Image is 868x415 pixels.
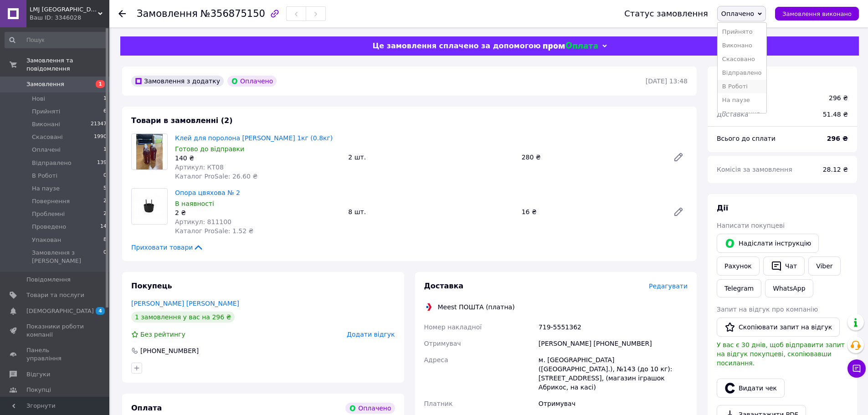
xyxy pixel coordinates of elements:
span: Панель управління [26,346,84,363]
span: Артикул: 811100 [175,218,231,225]
span: Відправлено [32,159,72,167]
span: Це замовлення сплачено за допомогою [372,41,540,50]
span: Комісія за замовлення [717,166,792,173]
span: 0 [103,249,107,265]
li: Виконано [718,39,766,52]
img: Опора цвяхова № 2 [132,194,167,219]
div: [PERSON_NAME] [PHONE_NUMBER] [537,335,689,352]
li: На паузе [718,93,766,107]
li: Повернення [718,107,766,121]
button: Чат [763,256,805,276]
span: Адреса [424,356,448,364]
span: Замовлення [137,8,198,19]
span: На паузе [32,184,60,193]
li: В Роботі [718,80,766,93]
span: Замовлення виконано [782,10,852,17]
div: 296 ₴ [829,93,848,102]
span: Отримувач [424,340,461,347]
span: Приховати товари [131,243,204,252]
button: Видати чек [717,379,785,398]
div: Повернутися назад [118,9,126,18]
div: Оплачено [227,76,277,87]
div: Ваш ID: 3346028 [30,14,109,22]
span: Редагувати [649,282,688,290]
span: Прийняті [32,108,60,116]
a: [PERSON_NAME] [PERSON_NAME] [131,300,239,307]
span: Всього до сплати [717,135,776,142]
span: №356875150 [200,8,265,19]
input: Пошук [5,32,108,48]
span: У вас є 30 днів, щоб відправити запит на відгук покупцеві, скопіювавши посилання. [717,341,845,367]
a: Редагувати [669,148,688,166]
img: Клей для поролона АНЕД СІН 1кг (0.8кг) [136,134,163,169]
span: Виконані [32,120,60,128]
span: Доставка [424,282,464,290]
span: Проведено [32,223,66,231]
button: Надіслати інструкцію [717,234,819,253]
span: Товари та послуги [26,291,84,299]
a: Редагувати [669,203,688,221]
span: 2 [103,210,107,218]
time: [DATE] 13:48 [646,77,688,85]
div: 2 ₴ [175,208,341,217]
div: 51.48 ₴ [817,104,853,124]
div: 2 шт. [344,151,518,164]
span: Доставка [717,111,748,118]
span: Скасовані [32,133,63,141]
span: Замовлення та повідомлення [26,56,109,73]
div: 1 замовлення у вас на 296 ₴ [131,312,235,323]
span: Покупець [131,282,172,290]
span: 28.12 ₴ [823,166,848,173]
span: Оплата [131,404,162,412]
span: Показники роботи компанії [26,323,84,339]
span: 8 [103,236,107,244]
span: LMJ Україна [30,5,98,14]
button: Чат з покупцем [847,359,866,378]
a: Telegram [717,279,761,297]
span: 5 [103,184,107,193]
img: evopay logo [543,42,598,51]
span: В наявності [175,200,214,207]
button: Замовлення виконано [775,7,859,20]
span: Товари в замовленні (2) [131,116,233,125]
span: Оплачені [32,146,61,154]
span: Відгуки [26,370,50,379]
div: 140 ₴ [175,154,341,163]
a: Опора цвяхова № 2 [175,189,240,196]
span: Каталог ProSale: 26.60 ₴ [175,173,257,180]
li: Скасовано [718,52,766,66]
span: Упакован [32,236,61,244]
div: 719-5551362 [537,319,689,335]
button: Рахунок [717,256,760,276]
span: 14 [100,223,107,231]
span: 1 [103,95,107,103]
span: 2 [103,197,107,205]
div: Статус замовлення [624,9,708,18]
div: 16 ₴ [518,205,666,218]
span: Повернення [32,197,70,205]
span: 6 [103,108,107,116]
span: Каталог ProSale: 1.52 ₴ [175,227,253,235]
div: м. [GEOGRAPHIC_DATA] ([GEOGRAPHIC_DATA].), №143 (до 10 кг): [STREET_ADDRESS], (магазин іграшок Аб... [537,352,689,395]
div: 8 шт. [344,205,518,218]
span: Без рейтингу [140,331,185,338]
span: Проблемні [32,210,65,218]
span: 1 [103,146,107,154]
span: 21347 [91,120,107,128]
div: 280 ₴ [518,151,666,164]
a: Viber [808,256,840,276]
li: Відправлено [718,66,766,80]
span: Замовлення [26,80,64,88]
span: Додати відгук [347,331,395,338]
span: Артикул: КТ08 [175,164,224,171]
span: [DEMOGRAPHIC_DATA] [26,307,94,315]
span: 0 [103,172,107,180]
b: 296 ₴ [827,135,848,142]
a: WhatsApp [765,279,813,297]
div: [PHONE_NUMBER] [139,346,200,355]
span: 1 [96,80,105,88]
div: Оплачено [345,403,395,414]
button: Скопіювати запит на відгук [717,318,840,337]
span: Оплачено [721,10,754,17]
li: Прийнято [718,25,766,39]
